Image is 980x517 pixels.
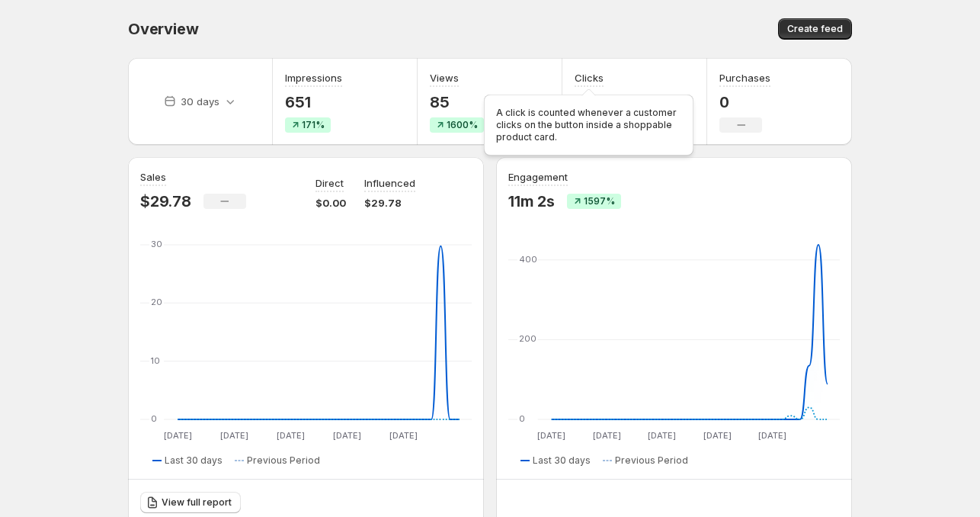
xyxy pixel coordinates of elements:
p: $29.78 [140,192,191,210]
span: 1597% [584,195,615,207]
text: 20 [151,297,162,307]
span: Last 30 days [533,454,591,467]
p: 30 days [181,94,219,109]
text: [DATE] [220,430,248,441]
text: [DATE] [648,430,676,441]
span: Previous Period [615,454,688,467]
text: [DATE] [593,430,621,441]
span: 171% [302,119,325,131]
span: 1600% [447,119,478,131]
text: 400 [519,254,537,265]
p: 0 [719,93,770,111]
h3: Engagement [508,169,568,185]
h3: Purchases [719,70,770,85]
h3: Impressions [285,70,342,85]
button: Create feed [778,18,852,40]
text: 30 [151,239,162,249]
text: [DATE] [703,430,732,441]
p: Influenced [364,175,415,191]
span: Create feed [787,23,843,35]
span: Last 30 days [165,454,223,467]
p: Direct [315,175,344,191]
text: [DATE] [537,430,565,441]
h3: Sales [140,169,166,185]
text: 0 [151,413,157,424]
text: 0 [519,413,525,424]
text: [DATE] [277,430,305,441]
h3: Clicks [575,70,604,85]
p: $0.00 [315,195,346,210]
span: Previous Period [247,454,320,467]
text: 200 [519,333,536,344]
h3: Views [430,70,459,85]
text: 10 [151,355,160,366]
text: [DATE] [389,430,418,441]
span: View full report [162,496,232,509]
p: 651 [285,93,342,111]
text: [DATE] [758,430,786,441]
span: Overview [128,20,198,38]
p: 11m 2s [508,192,555,210]
a: View full report [140,492,241,513]
p: 85 [430,93,484,111]
p: $29.78 [364,195,415,210]
text: [DATE] [164,430,192,441]
text: [DATE] [333,430,361,441]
